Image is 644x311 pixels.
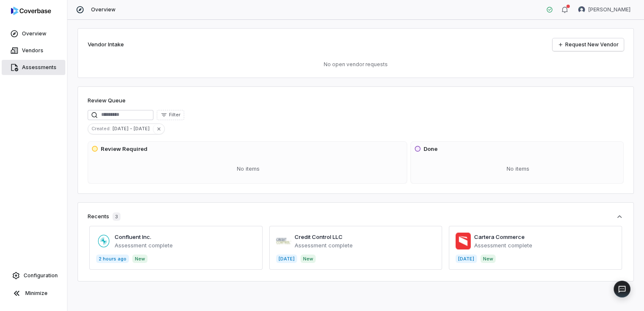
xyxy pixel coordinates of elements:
a: Configuration [3,268,64,283]
span: Filter [169,112,180,118]
span: Assessments [22,64,56,71]
h2: Vendor Intake [88,40,124,49]
span: Overview [22,30,46,37]
img: Isaac Mousel avatar [578,6,585,13]
h3: Review Required [101,145,148,153]
h3: Done [424,145,437,153]
p: No open vendor requests [88,61,624,68]
span: Configuration [24,272,58,279]
span: Overview [91,6,115,13]
button: Filter [157,110,184,120]
span: 3 [113,212,121,221]
span: [DATE] - [DATE] [113,125,153,132]
a: Assessments [2,60,65,75]
button: Minimize [3,285,64,302]
div: Recents [88,212,121,221]
a: Credit Control LLC [295,233,343,240]
a: Overview [2,26,65,41]
img: logo-D7KZi-bG.svg [11,7,51,15]
button: Recents3 [88,212,624,221]
span: Vendors [22,47,43,54]
span: Minimize [25,290,48,297]
a: Request New Vendor [553,38,624,51]
a: Cartera Commerce [474,233,525,240]
span: Created : [88,125,113,132]
span: [PERSON_NAME] [588,6,631,13]
button: Isaac Mousel avatar[PERSON_NAME] [573,3,636,16]
div: No items [414,158,622,180]
h1: Review Queue [88,97,126,105]
a: Confluent Inc. [115,233,151,240]
div: No items [91,158,405,180]
a: Vendors [2,43,65,58]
